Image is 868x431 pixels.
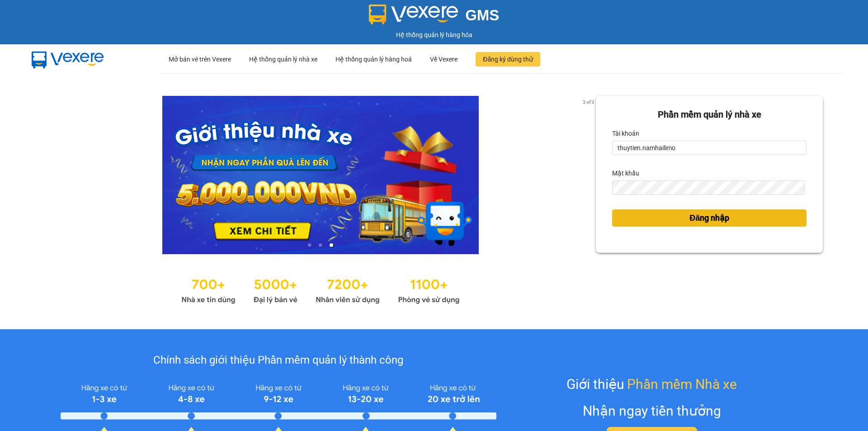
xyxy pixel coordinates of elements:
[583,400,721,422] div: Nhận ngay tiền thưởng
[45,96,58,254] button: previous slide / item
[23,44,113,74] img: mbUUG5Q.png
[580,96,596,108] p: 3 of 3
[612,166,639,180] label: Mật khẩu
[369,14,500,21] a: GMS
[583,96,596,254] button: next slide / item
[465,7,499,24] span: GMS
[689,212,729,224] span: Đăng nhập
[169,45,231,74] div: Mở bán vé trên Vexere
[181,272,460,307] img: Statistics.png
[566,374,737,395] div: Giới thiệu
[430,45,458,74] div: Về Vexere
[2,30,866,40] div: Hệ thống quản lý hàng hóa
[483,54,533,64] span: Đăng ký dùng thử
[369,5,458,24] img: logo 2
[476,52,540,66] button: Đăng ký dùng thử
[612,126,639,141] label: Tài khoản
[330,243,333,247] li: slide item 3
[612,108,807,122] div: Phần mềm quản lý nhà xe
[612,209,807,227] button: Đăng nhập
[335,45,412,74] div: Hệ thống quản lý hàng hoá
[612,180,804,195] input: Mật khẩu
[61,352,496,369] div: Chính sách giới thiệu Phần mềm quản lý thành công
[308,243,311,247] li: slide item 1
[627,374,737,395] span: Phần mềm Nhà xe
[249,45,317,74] div: Hệ thống quản lý nhà xe
[612,141,807,155] input: Tài khoản
[319,243,322,247] li: slide item 2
